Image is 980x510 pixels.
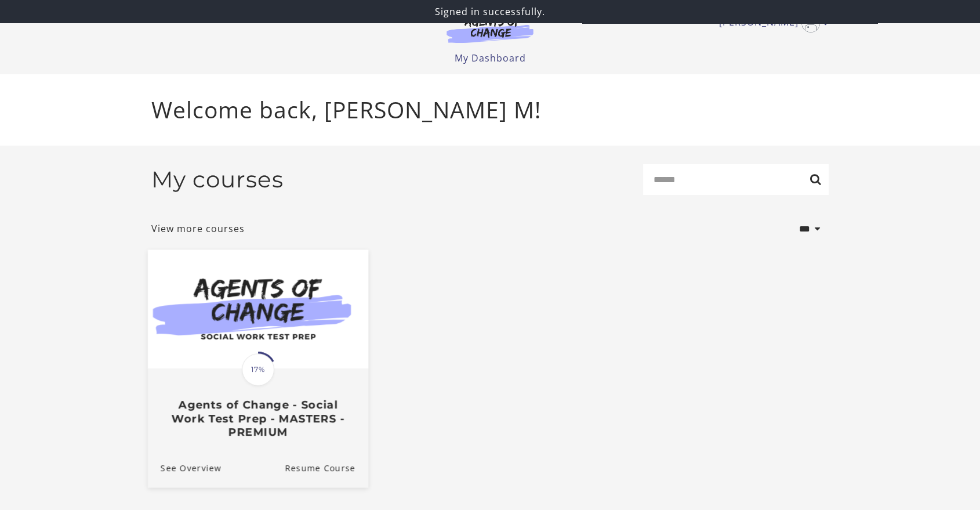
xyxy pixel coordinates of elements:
[151,166,284,193] h2: My courses
[242,353,274,386] span: 17%
[285,448,368,487] a: Agents of Change - Social Work Test Prep - MASTERS - PREMIUM: Resume Course
[151,93,829,127] p: Welcome back, [PERSON_NAME] M!
[455,52,526,64] a: My Dashboard
[719,14,823,32] a: Toggle menu
[161,399,355,439] h3: Agents of Change - Social Work Test Prep - MASTERS - PREMIUM
[151,222,245,236] a: View more courses
[148,448,222,487] a: Agents of Change - Social Work Test Prep - MASTERS - PREMIUM: See Overview
[434,16,546,43] img: Agents of Change Logo
[5,5,975,19] p: Signed in successfully.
